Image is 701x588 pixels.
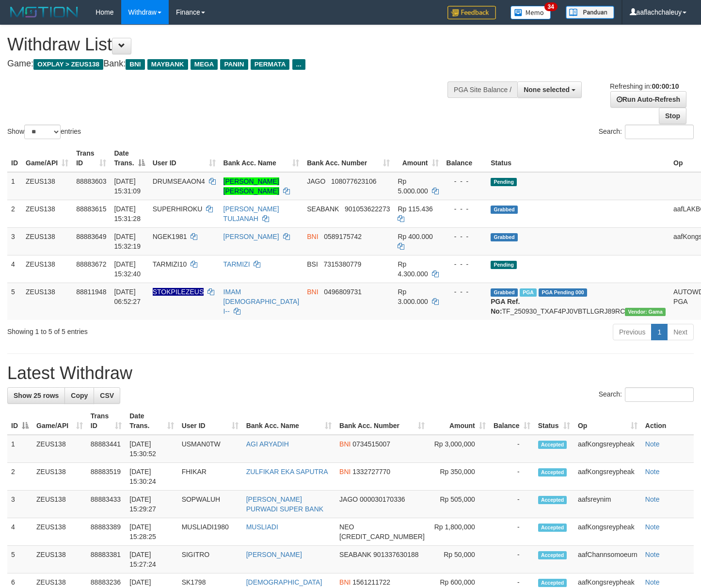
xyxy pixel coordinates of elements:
td: 4 [7,255,22,283]
span: Accepted [538,551,567,559]
span: Rp 5.000.000 [398,177,428,195]
a: AGI ARYADIH [246,440,289,448]
a: Stop [659,108,686,124]
a: Note [645,495,660,503]
label: Search: [599,387,694,402]
th: Bank Acc. Number: activate to sort column ascending [303,144,394,172]
label: Search: [599,125,694,139]
td: USMAN0TW [178,435,242,463]
span: DRUMSEAAON4 [153,177,205,185]
span: [DATE] 15:31:28 [114,205,141,222]
span: None selected [524,86,570,94]
td: ZEUS138 [32,546,87,573]
div: - - - [446,259,483,269]
span: [DATE] 15:32:19 [114,233,141,250]
span: Rp 3.000.000 [398,288,428,305]
td: 5 [7,546,32,573]
a: [PERSON_NAME] PURWADI SUPER BANK [246,495,323,513]
td: FHIKAR [178,463,242,491]
td: ZEUS138 [22,255,72,283]
td: 88883519 [87,463,126,491]
span: BNI [307,288,318,296]
a: IMAM [DEMOGRAPHIC_DATA] I-- [223,288,300,315]
td: ZEUS138 [32,518,87,546]
div: - - - [446,176,483,186]
span: Accepted [538,524,567,532]
th: Balance [443,144,487,172]
th: Balance: activate to sort column ascending [490,407,534,435]
a: [PERSON_NAME] [246,551,302,558]
th: User ID: activate to sort column ascending [149,144,220,172]
span: Nama rekening ada tanda titik/strip, harap diedit [153,288,204,296]
span: JAGO [307,177,325,185]
td: aafKongsreypheak [574,463,641,491]
th: Action [641,407,694,435]
td: 3 [7,491,32,518]
th: User ID: activate to sort column ascending [178,407,242,435]
span: SEABANK [307,205,339,213]
select: Showentries [24,125,61,139]
img: Button%20Memo.svg [510,6,551,19]
div: PGA Site Balance / [447,81,517,98]
td: - [490,518,534,546]
a: 1 [651,324,668,340]
td: 2 [7,463,32,491]
span: SUPERHIROKU [153,205,203,213]
td: aafChannsomoeurn [574,546,641,573]
td: 3 [7,227,22,255]
span: 34 [544,2,558,11]
label: Show entries [7,125,81,139]
img: Feedback.jpg [447,6,496,19]
td: 88883433 [87,491,126,518]
span: NEO [339,523,354,531]
td: SIGITRO [178,546,242,573]
th: Game/API: activate to sort column ascending [22,144,72,172]
div: - - - [446,232,483,241]
span: Accepted [538,441,567,449]
th: Trans ID: activate to sort column ascending [87,407,126,435]
td: 5 [7,283,22,320]
th: Date Trans.: activate to sort column ascending [126,407,177,435]
td: - [490,546,534,573]
td: ZEUS138 [32,435,87,463]
td: [DATE] 15:30:52 [126,435,177,463]
span: CSV [100,392,114,399]
span: 88811948 [76,288,106,296]
span: PGA Pending [539,288,587,297]
a: Previous [613,324,652,340]
td: ZEUS138 [32,491,87,518]
span: BNI [126,59,144,70]
td: Rp 50,000 [429,546,490,573]
span: 88883649 [76,233,106,240]
th: Status: activate to sort column ascending [534,407,574,435]
span: PANIN [220,59,248,70]
td: Rp 3,000,000 [429,435,490,463]
span: Marked by aafsreyleap [520,288,537,297]
span: BNI [339,578,350,586]
td: 88883381 [87,546,126,573]
td: 88883441 [87,435,126,463]
a: Next [667,324,694,340]
span: Pending [491,261,517,269]
td: Rp 350,000 [429,463,490,491]
img: MOTION_logo.png [7,5,81,19]
th: Op: activate to sort column ascending [574,407,641,435]
span: Copy 901337630188 to clipboard [373,551,418,558]
span: Rp 4.300.000 [398,260,428,278]
span: Grabbed [491,233,518,241]
a: Copy [64,387,94,404]
span: 88883603 [76,177,106,185]
a: [PERSON_NAME] [223,233,279,240]
span: BSI [307,260,318,268]
a: [PERSON_NAME] [PERSON_NAME] [223,177,279,195]
td: [DATE] 15:27:24 [126,546,177,573]
th: Amount: activate to sort column ascending [429,407,490,435]
span: Copy 5859457168856576 to clipboard [339,533,425,540]
td: ZEUS138 [22,200,72,227]
span: Copy 0589175742 to clipboard [324,233,362,240]
span: MAYBANK [147,59,188,70]
span: Copy [71,392,88,399]
span: Show 25 rows [14,392,59,399]
a: Run Auto-Refresh [610,91,686,108]
a: Show 25 rows [7,387,65,404]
